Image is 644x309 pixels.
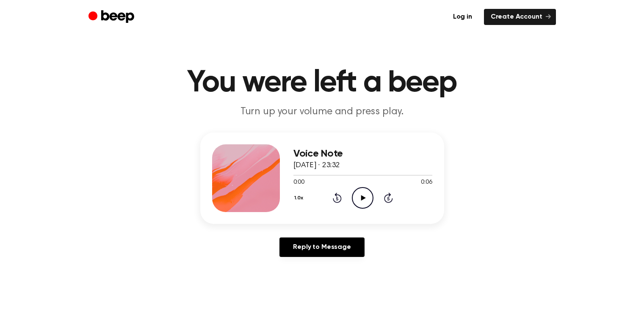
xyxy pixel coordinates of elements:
span: 0:00 [293,178,304,187]
a: Create Account [484,9,556,25]
h1: You were left a beep [105,68,539,98]
button: 1.0x [293,191,307,205]
p: Turn up your volume and press play. [160,105,485,119]
span: 0:06 [421,178,432,187]
h3: Voice Note [293,148,432,160]
a: Beep [88,9,136,25]
a: Reply to Message [279,237,364,257]
span: [DATE] · 23:32 [293,162,340,169]
a: Log in [446,9,479,25]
